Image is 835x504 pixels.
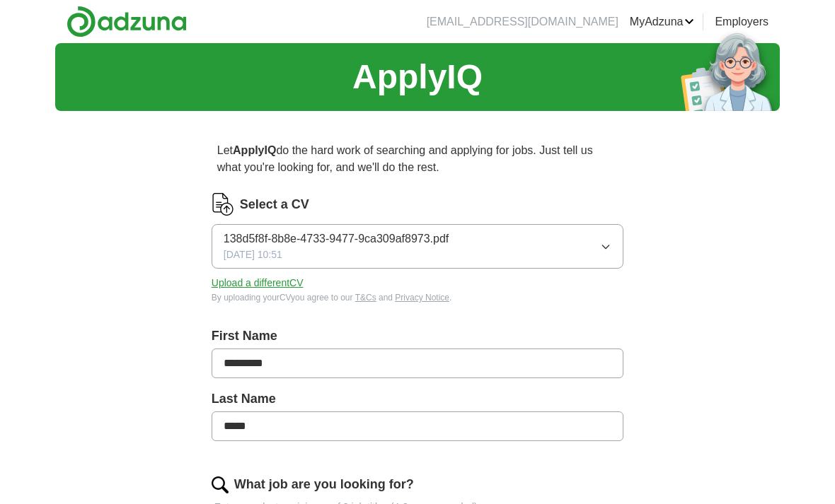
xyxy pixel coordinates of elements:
[212,476,229,493] img: search.png
[234,475,414,494] label: What job are you looking for?
[427,13,618,30] li: [EMAIL_ADDRESS][DOMAIN_NAME]
[395,293,449,303] a: Privacy Notice
[212,224,623,269] button: 138d5f8f-8b8e-4733-9477-9ca309af8973.pdf[DATE] 10:51
[630,13,695,30] a: MyAdzuna
[212,327,623,346] label: First Name
[355,293,376,303] a: T&Cs
[212,291,623,304] div: By uploading your CV you agree to our and .
[352,52,483,102] h1: ApplyIQ
[212,193,234,216] img: CV Icon
[224,230,449,247] span: 138d5f8f-8b8e-4733-9477-9ca309af8973.pdf
[212,136,623,182] p: Let do the hard work of searching and applying for jobs. Just tell us what you're looking for, an...
[67,6,187,37] img: Adzuna logo
[240,195,309,214] label: Select a CV
[233,144,276,156] strong: ApplyIQ
[715,13,768,30] a: Employers
[212,389,623,409] label: Last Name
[212,276,304,291] button: Upload a differentCV
[224,247,282,262] span: [DATE] 10:51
